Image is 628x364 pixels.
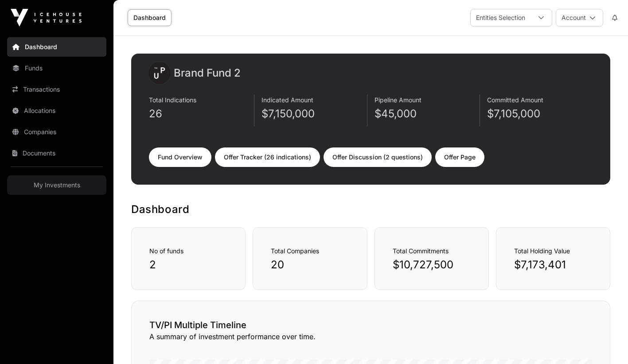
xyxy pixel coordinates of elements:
[149,107,254,121] p: 26
[215,147,320,167] a: Offer Tracker (26 indications)
[261,107,367,121] p: $7,150,000
[487,96,543,104] span: Committed Amount
[271,258,349,272] p: 20
[556,9,603,27] button: Account
[11,9,82,27] img: Icehouse Ventures Logo
[393,247,449,255] span: Total Commitments
[149,331,592,342] p: A summary of investment performance over time.
[128,9,172,26] a: Dashboard
[7,101,106,120] a: Allocations
[149,319,592,331] h2: TV/PI Multiple Timeline
[261,96,313,104] span: Indicated Amount
[514,247,570,255] span: Total Holding Value
[7,175,106,195] a: My Investments
[374,107,480,121] p: $45,000
[7,80,106,99] a: Transactions
[174,66,241,80] h2: Brand Fund 2
[393,258,471,272] p: $10,727,500
[149,247,183,255] span: No of funds
[435,147,484,167] a: Offer Page
[149,147,211,167] a: Fund Overview
[374,96,421,104] span: Pipeline Amount
[514,258,592,272] p: $7,173,401
[487,107,593,121] p: $7,105,000
[324,147,432,167] a: Offer Discussion (2 questions)
[149,96,196,104] span: Total Indications
[7,143,106,163] a: Documents
[131,202,610,217] h1: Dashboard
[271,247,319,255] span: Total Companies
[7,37,106,57] a: Dashboard
[584,321,628,364] iframe: Chat Widget
[7,58,106,78] a: Funds
[7,122,106,142] a: Companies
[149,62,170,84] img: images.png
[149,258,227,272] p: 2
[471,9,530,26] div: Entities Selection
